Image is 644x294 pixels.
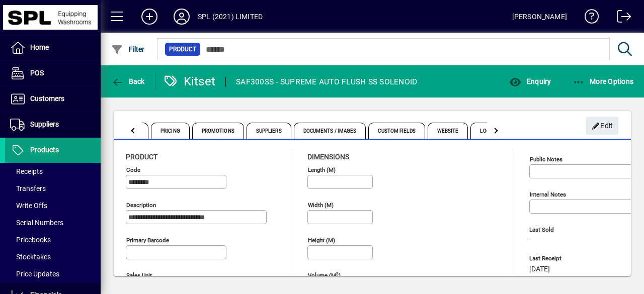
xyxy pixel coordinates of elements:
[507,72,553,90] button: Enquiry
[133,8,166,26] button: Add
[570,72,636,90] button: More Options
[5,163,101,180] a: Receipts
[247,123,291,139] span: Suppliers
[30,94,64,103] span: Customers
[586,117,618,135] button: Edit
[5,112,101,137] a: Suppliers
[530,156,562,163] mat-label: Public Notes
[530,191,566,198] mat-label: Internal Notes
[609,2,631,35] a: Logout
[126,202,156,209] mat-label: Description
[111,77,145,85] span: Back
[5,35,101,60] a: Home
[5,61,101,86] a: POS
[10,236,51,244] span: Pricebooks
[236,74,417,90] div: SAF300SS - SUPREME AUTO FLUSH SS SOLENOID
[5,248,101,265] a: Stocktakes
[30,120,59,128] span: Suppliers
[308,202,334,209] mat-label: Width (m)
[529,236,531,244] span: -
[10,167,43,175] span: Receipts
[10,253,51,261] span: Stocktakes
[308,272,341,279] mat-label: Volume (m )
[5,231,101,248] a: Pricebooks
[166,8,198,26] button: Profile
[111,45,145,53] span: Filter
[109,40,147,58] button: Filter
[30,43,49,51] span: Home
[126,237,169,244] mat-label: Primary barcode
[198,9,263,25] div: SPL (2021) LIMITED
[336,271,339,276] sup: 3
[169,44,196,54] span: Product
[10,202,47,210] span: Write Offs
[308,237,335,244] mat-label: Height (m)
[592,118,613,134] span: Edit
[101,72,156,90] app-page-header-button: Back
[573,77,634,85] span: More Options
[126,166,140,173] mat-label: Code
[30,69,44,77] span: POS
[151,123,190,139] span: Pricing
[509,77,551,85] span: Enquiry
[10,219,63,227] span: Serial Numbers
[529,265,550,273] span: [DATE]
[308,166,336,173] mat-label: Length (m)
[164,73,216,89] div: Kitset
[192,123,244,139] span: Promotions
[307,153,349,161] span: Dimensions
[10,270,59,278] span: Price Updates
[368,123,425,139] span: Custom Fields
[5,214,101,231] a: Serial Numbers
[294,123,366,139] span: Documents / Images
[512,9,567,25] div: [PERSON_NAME]
[5,86,101,112] a: Customers
[5,197,101,214] a: Write Offs
[577,2,599,35] a: Knowledge Base
[5,265,101,282] a: Price Updates
[10,184,46,192] span: Transfers
[109,72,147,90] button: Back
[126,272,152,279] mat-label: Sales unit
[428,123,468,139] span: Website
[5,180,101,197] a: Transfers
[470,123,516,139] span: Locations
[30,146,59,154] span: Products
[126,153,157,161] span: Product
